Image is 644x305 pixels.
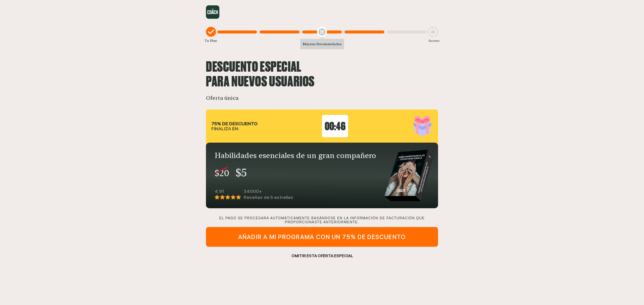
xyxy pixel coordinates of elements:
div: Oferta única [206,95,438,101]
div: AÑADIR A MI PROGRAMA CON UN 75% DE DESCUENTO [206,227,438,247]
div: Tu Plan [205,38,217,43]
div: OMITIR ESTA OFERTA ESPECIAL [206,253,438,259]
img: logo [206,5,219,19]
div: Reseñas de 5 estrellas [244,195,293,200]
div: $20 [215,166,229,179]
div: DESCUENTO ESPECIAL PARA NUEVOS USUARIOS [206,59,438,89]
b: 75% DE DESCUENTO [211,121,258,126]
div: Habilidades esenciales de un gran compañero [215,151,379,159]
div: 34000+ [244,189,293,194]
div: $5 [235,165,247,181]
div: FINALIZA EN: [211,121,258,131]
div: 00: 46 [322,115,348,137]
div: Acceso [428,38,439,43]
div: 4.91 [215,189,241,194]
div: EL PAGO SE PROCESARÁ AUTOMÁTICAMENTE BASÁNDOSE EN LA INFORMACIÓN DE FACTURACIÓN QUE PROPORCIONAST... [206,216,438,224]
div: Mejoras Recomendadas [300,39,344,49]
